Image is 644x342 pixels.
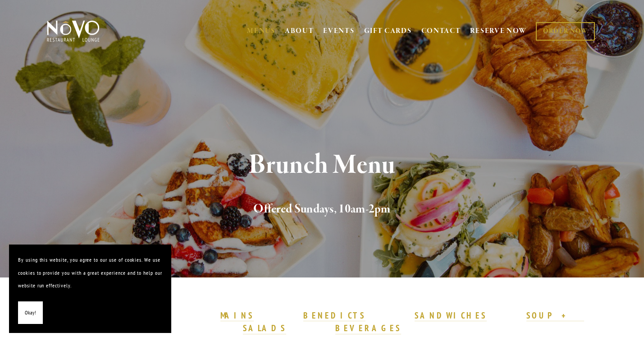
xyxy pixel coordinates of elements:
[335,323,401,334] a: BEVERAGES
[470,23,527,40] a: RESERVE NOW
[415,310,487,321] strong: SANDWICHES
[247,27,275,36] a: MENUS
[220,310,254,322] a: MAINS
[18,254,162,292] p: By using this website, you agree to our use of cookies. We use cookies to provide you with a grea...
[421,23,461,40] a: CONTACT
[18,301,43,324] button: Okay!
[45,20,101,42] img: Novo Restaurant &amp; Lounge
[323,27,354,36] a: EVENTS
[9,245,171,333] section: Cookie banner
[25,306,36,319] span: Okay!
[62,151,582,180] h1: Brunch Menu
[62,200,582,219] h2: Offered Sundays, 10am-2pm
[364,23,412,40] a: GIFT CARDS
[415,310,487,322] a: SANDWICHES
[335,323,401,333] strong: BEVERAGES
[220,310,254,321] strong: MAINS
[243,310,584,334] a: SOUP + SALADS
[303,310,365,321] strong: BENEDICTS
[285,27,314,36] a: ABOUT
[536,22,595,41] a: ORDER NOW
[303,310,365,322] a: BENEDICTS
